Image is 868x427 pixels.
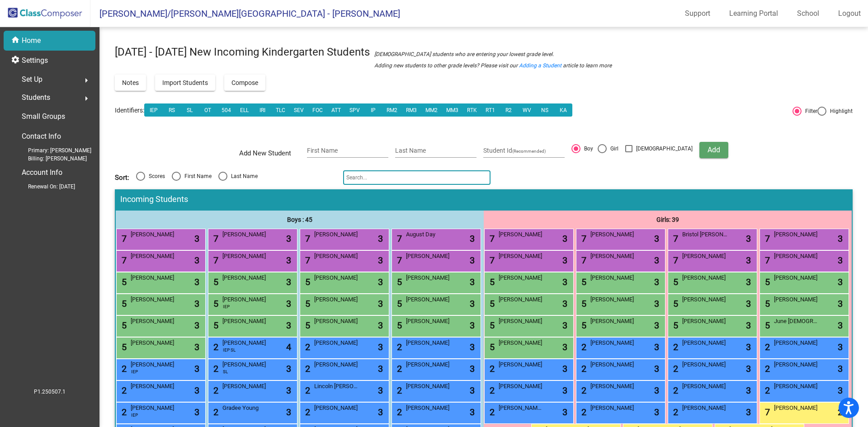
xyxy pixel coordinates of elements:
span: 2 [671,385,678,396]
div: Filter [802,107,817,115]
span: [PERSON_NAME] [590,252,636,261]
span: 5 [303,320,310,331]
button: SL [180,103,199,117]
span: [PERSON_NAME] [499,295,544,304]
span: [PERSON_NAME] [682,382,727,391]
p: Small Groups [22,110,65,123]
span: [PERSON_NAME] [222,338,268,347]
span: Import Students [162,79,208,86]
button: MM2 [421,103,442,117]
span: 7 [579,233,586,244]
button: R2 [500,103,518,117]
span: 5 [671,320,678,331]
span: 2 [119,385,127,396]
button: RT1 [481,103,500,117]
span: [DEMOGRAPHIC_DATA] [636,143,693,154]
span: 5 [763,277,770,287]
span: [PERSON_NAME] [682,273,727,282]
span: [PERSON_NAME] [499,382,544,391]
button: ATT [327,103,345,117]
span: [PERSON_NAME] [222,360,268,369]
span: [PERSON_NAME] [222,382,268,391]
span: 3 [654,232,659,245]
span: [PERSON_NAME] [406,317,451,326]
span: 2 [303,363,310,374]
span: Primary: [PERSON_NAME] [14,146,91,155]
span: [PERSON_NAME] [774,360,819,369]
span: 7 [671,233,678,244]
span: 2 [303,407,310,418]
button: RM2 [382,103,402,117]
span: 2 [395,363,402,374]
span: [PERSON_NAME] [774,252,819,261]
button: IP [364,103,382,117]
span: 2 [671,342,678,352]
span: 3 [378,319,383,332]
span: 5 [671,298,678,309]
span: Gradee Young [222,404,268,413]
span: 5 [211,277,218,287]
a: Adding a Student [519,61,561,70]
span: IEP [131,368,138,375]
span: 2 [487,363,495,374]
span: [PERSON_NAME] [222,252,268,261]
span: 2 [211,407,218,418]
span: [PERSON_NAME] [499,252,544,261]
span: 3 [746,319,751,332]
span: 2 [211,363,218,374]
div: Girls: 39 [484,211,852,229]
span: 2 [671,363,678,374]
span: 3 [562,253,567,267]
button: SPV [345,103,364,117]
span: 3 [654,275,659,289]
span: 2 [395,407,402,418]
span: 7 [119,255,127,266]
button: TLC [271,103,290,117]
span: 2 [487,407,495,418]
span: 2 [838,405,843,419]
span: 7 [487,255,495,266]
span: 3 [194,232,199,245]
span: 2 [763,363,770,374]
span: 5 [671,277,678,287]
span: 3 [838,253,843,267]
span: 3 [838,362,843,375]
span: Bristol [PERSON_NAME] [682,230,727,239]
span: [PERSON_NAME] [406,295,451,304]
span: 2 [395,342,402,352]
span: Set Up [22,73,42,86]
span: 3 [194,384,199,397]
span: [PERSON_NAME] [314,230,359,239]
span: [PERSON_NAME] [314,360,359,369]
span: 5 [119,298,127,309]
span: 3 [654,384,659,397]
mat-icon: arrow_right [81,75,92,86]
button: Add [699,142,728,158]
span: Compose [231,79,258,86]
span: 7 [763,407,770,418]
span: IEP [131,412,138,418]
span: 5 [487,277,495,287]
button: OT [198,103,217,117]
span: [PERSON_NAME] [314,252,359,261]
span: 3 [562,362,567,375]
span: Students [22,91,50,104]
span: 3 [470,362,475,375]
span: [PERSON_NAME] [131,338,176,347]
input: Search... [343,170,491,185]
span: [PERSON_NAME] [131,382,176,391]
span: 3 [838,297,843,310]
span: 3 [654,340,659,354]
span: [PERSON_NAME] [682,295,727,304]
span: [PERSON_NAME] [682,317,727,326]
button: RM3 [401,103,421,117]
span: [PERSON_NAME] [131,404,176,413]
span: 3 [286,362,291,375]
span: [PERSON_NAME] [590,317,636,326]
span: [PERSON_NAME] [131,295,176,304]
a: Support [678,6,717,21]
span: 5 [487,342,495,352]
button: FOC [308,103,327,117]
span: [PERSON_NAME] [590,230,636,239]
span: 3 [194,253,199,267]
